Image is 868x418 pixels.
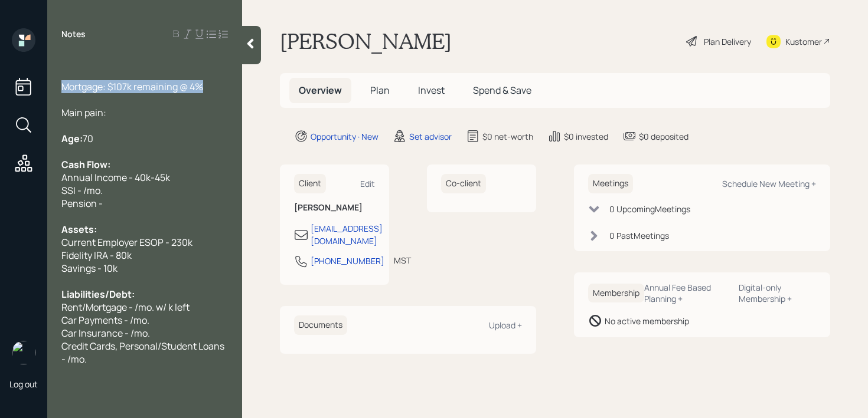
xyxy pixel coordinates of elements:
span: Savings - 10k [61,262,118,275]
span: Cash Flow: [61,158,110,171]
h6: Meetings [588,174,633,193]
span: Car Payments - /mo. [61,314,149,327]
img: retirable_logo.png [12,341,35,364]
div: [EMAIL_ADDRESS][DOMAIN_NAME] [311,222,383,247]
span: Mortgage: $107k remaining @ 4% [61,80,203,93]
span: Current Employer ESOP - 230k [61,236,192,249]
div: Kustomer [785,35,822,48]
div: Plan Delivery [704,35,751,48]
span: Age: [61,132,83,145]
h6: Client [294,174,326,193]
label: Notes [61,28,86,40]
div: Schedule New Meeting + [722,178,816,189]
h6: [PERSON_NAME] [294,203,375,213]
div: No active membership [605,315,689,327]
span: Assets: [61,223,97,236]
h6: Membership [588,284,644,303]
span: Invest [418,84,445,97]
h6: Co-client [441,174,486,193]
span: Rent/Mortgage - /mo. w/ k left [61,301,190,314]
div: Set advisor [409,130,452,143]
span: Car Insurance - /mo. [61,327,150,340]
div: 0 Upcoming Meeting s [609,203,690,215]
div: Log out [9,378,38,390]
div: $0 invested [564,130,608,143]
div: 0 Past Meeting s [609,229,669,242]
div: Digital-only Membership + [739,282,816,304]
span: Overview [299,84,342,97]
span: Annual Income - 40k-45k [61,171,170,184]
div: $0 deposited [639,130,688,143]
span: SSI - /mo. [61,184,103,197]
span: Plan [370,84,390,97]
div: Upload + [489,320,522,331]
span: Liabilities/Debt: [61,288,135,301]
div: Edit [360,178,375,189]
span: Main pain: [61,106,106,119]
h1: [PERSON_NAME] [280,28,452,54]
h6: Documents [294,315,347,335]
div: Opportunity · New [311,130,378,143]
span: Credit Cards, Personal/Student Loans - /mo. [61,340,226,366]
span: Fidelity IRA - 80k [61,249,132,262]
div: [PHONE_NUMBER] [311,255,384,267]
span: Spend & Save [473,84,531,97]
div: MST [394,254,411,266]
div: Annual Fee Based Planning + [644,282,729,304]
span: Pension - [61,197,103,210]
div: $0 net-worth [482,130,533,143]
span: 70 [83,132,93,145]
